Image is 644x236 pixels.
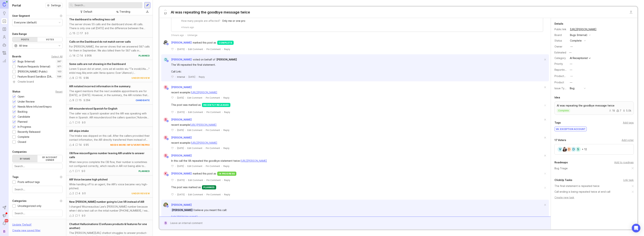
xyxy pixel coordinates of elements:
[69,107,117,110] span: AIR misunderstood Spanish for English
[166,43,169,46] img: member badge
[554,62,563,65] label: Priority
[1,228,8,235] button: B
[57,65,61,68] p: 971
[69,129,89,132] span: AIR skips intake
[554,178,572,182] div: ClickUp Tasks
[72,121,74,124] div: 1
[12,150,27,154] div: Companies
[616,109,621,112] div: 7
[1,204,8,211] button: Send to Autopilot
[177,147,184,149] time: [DATE]
[171,118,192,121] span: [PERSON_NAME]
[1,34,8,40] a: Users
[569,74,574,78] button: ProductboardID
[72,98,74,102] div: 9
[171,215,198,218] a: [URL][PERSON_NAME]
[12,32,27,36] div: Date Range
[554,87,568,90] label: Issue Type
[570,39,582,43] div: complete
[163,171,168,176] div: K
[216,58,237,61] span: [PERSON_NAME]
[186,48,187,51] div: ·
[570,57,588,59] div: AI Receptionist
[202,103,230,107] div: recently released
[79,191,80,195] div: 4
[80,31,83,35] div: 17
[171,34,184,37] span: 3 hours ago
[181,19,220,23] div: How many people are affected?
[171,136,192,139] span: [PERSON_NAME]
[57,60,61,63] p: 387
[84,191,86,195] div: 0
[166,174,169,176] img: member badge
[69,205,150,213] div: I changed Wiszneauckas Law's [PERSON_NAME] number because when I did a test call on the initial n...
[558,109,569,112] p: complete
[570,74,573,78] div: —
[177,75,185,78] div: Internal
[177,179,185,181] time: [DATE]
[188,48,203,51] div: Edit Comment
[175,75,176,78] div: ·
[79,143,82,147] div: 14
[37,155,63,162] label: By account owner
[623,109,631,112] div: 5.0k
[204,147,204,150] div: ·
[555,127,587,131] div: VA: Exception Account
[171,41,192,45] span: [PERSON_NAME]
[57,70,61,73] p: 103
[204,111,205,114] div: ·
[69,40,131,43] span: Calls on the Dashboard do not match server calls
[171,141,315,145] div: recent example:
[582,148,587,151] div: + 12
[185,96,186,99] div: ·
[66,82,153,105] a: AIR notated incorrect information in the summary.The agent mentions that the next available appoi...
[193,172,216,176] span: marked this post as
[163,153,168,158] div: B
[554,95,560,100] div: Idea
[161,85,192,90] a: B[PERSON_NAME]
[632,224,640,232] div: Open Intercom Messenger
[18,135,29,139] div: Complete
[84,214,85,218] div: 0
[186,193,187,196] div: ·
[575,146,581,152] div: S
[1,10,8,17] a: Ideas
[12,80,63,84] a: Create board
[554,22,563,26] div: Details
[206,111,221,114] div: Pin Comment
[86,76,89,80] div: 98
[69,62,126,65] span: Some calls are not showing in the Dashboard
[177,165,184,167] time: [DATE]
[72,214,74,218] div: 2
[177,193,185,196] time: [DATE]
[222,179,223,182] div: ·
[1,220,8,227] button: Notifications
[206,193,221,196] div: Pin Comment
[554,160,568,165] div: Roadmaps
[69,22,150,30] div: The server shows 55 calls and the dashboard shows 46 calls. There is only one call [DATE] and the...
[166,120,169,122] img: member badge
[554,190,610,194] a: Call ending is being repeated twice at end call
[562,147,567,152] img: Kelsey Fisher
[75,3,141,7] input: Search...
[161,171,193,176] a: K[PERSON_NAME]
[204,129,204,132] div: ·
[224,48,230,51] div: Reply
[66,198,153,220] a: New [PERSON_NAME] number going to Live VR instead of AIRI changed Wiszneauckas Law's [PERSON_NAME...
[139,170,150,173] div: planned
[627,9,635,16] button: Close button
[217,41,234,45] div: complete
[66,127,153,149] a: AIR skips intakeThe Intake was skipped on this call. After the callers provided their contact inf...
[1,212,8,219] button: Announcements
[223,129,229,132] div: Reply
[1,26,8,32] a: Roadmaps
[204,48,205,51] div: ·
[1,50,8,56] a: Changelog
[171,172,192,176] span: [PERSON_NAME]
[224,111,230,114] div: Reply
[186,111,187,114] div: ·
[175,48,176,51] div: ·
[554,138,566,142] div: 17 Voters
[175,193,176,196] div: ·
